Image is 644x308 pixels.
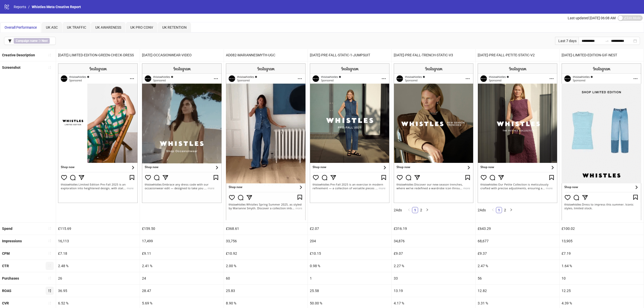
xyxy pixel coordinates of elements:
span: sort-ascending [48,227,51,230]
div: 16,113 [56,235,140,247]
div: 12.25 [560,285,643,297]
li: / [28,4,30,10]
span: UK ASC [46,25,58,29]
b: CTR [2,264,9,268]
img: Screenshot 6891909945731 [478,63,557,203]
div: 13,905 [560,235,643,247]
img: Screenshot 6870791503331 [562,63,641,220]
div: £115.69 [56,223,140,235]
div: 33 [392,272,475,284]
div: £316.19 [392,223,475,235]
b: Screenshot [2,65,21,70]
div: 1 [308,272,391,284]
div: £9.37 [476,247,559,260]
span: UK PRO CONV [130,25,153,29]
div: £368.61 [224,223,308,235]
span: sort-ascending [48,239,51,243]
div: £10.15 [308,247,391,260]
div: 34,876 [392,235,475,247]
b: Spend [2,227,12,231]
span: sort-ascending [48,276,51,280]
span: UK RETENTION [162,25,187,29]
span: Whistles Meta Creative Report [32,5,81,9]
div: [DATE]-PRE-FALL-STATIC-1-JUMPSUIT [308,49,391,61]
div: 36.95 [56,285,140,297]
li: 2 [418,207,424,213]
button: right [424,207,430,213]
span: right [510,208,513,211]
span: 2 Ads [394,208,402,212]
div: £159.50 [140,223,224,235]
div: 68,677 [476,235,559,247]
span: sort-ascending [48,301,51,305]
span: UK TRAFFIC [67,25,86,29]
span: right [426,208,429,211]
a: 1 [412,207,418,213]
span: sort-ascending [48,264,51,267]
div: 1.64 % [560,260,643,272]
img: Screenshot 6836882813731 [142,63,222,203]
span: sort-ascending [48,53,51,57]
span: 2 Ads [478,208,486,212]
div: 12.82 [476,285,559,297]
div: 26 [56,272,140,284]
div: £10.92 [224,247,308,260]
div: 28.47 [140,285,224,297]
span: left [407,208,410,211]
div: 13.19 [392,285,475,297]
b: CPM [2,251,10,255]
span: left [491,208,494,211]
div: Last 7 days [555,37,579,45]
div: £100.02 [560,223,643,235]
span: Last updated [DATE] 06:08 AM [568,16,616,20]
span: sort-descending [48,289,51,293]
div: 2.00 % [224,260,308,272]
div: 0.98 % [308,260,391,272]
div: 10 [560,272,643,284]
a: 1 [496,207,502,213]
li: Next Page [424,207,430,213]
img: Screenshot 6891909945531 [394,63,473,203]
li: Previous Page [490,207,496,213]
span: swap-right [605,39,609,43]
div: [DATE]-OCCASIONWEAR-VIDEO [140,49,224,61]
b: ROAS [2,289,11,293]
div: 24 [140,272,224,284]
div: £7.18 [56,247,140,260]
li: 1 [412,207,418,213]
div: 25.58 [308,285,391,297]
span: filter [8,39,12,43]
div: 60 [224,272,308,284]
div: £2.07 [308,223,391,235]
div: 2.48 % [56,260,140,272]
button: left [490,207,496,213]
img: Screenshot 6833137472931 [226,63,306,220]
div: £7.19 [560,247,643,260]
b: Creative Description [2,53,35,57]
div: 204 [308,235,391,247]
div: AD082-MARIANNESMYTH-UGC [224,49,308,61]
div: 2.41 % [140,260,224,272]
div: 2.27 % [392,260,475,272]
a: 2 [502,207,508,213]
span: UK AWARENESS [95,25,121,29]
a: Reports [13,4,27,10]
b: Nest [42,39,48,43]
div: 56 [476,272,559,284]
span: Overall Performance [5,25,37,29]
div: [DATE]-LIMITED-EDITION-GREEN-CHECK-DRESS [56,49,140,61]
div: 25.83 [224,285,308,297]
span: sort-ascending [48,251,51,255]
li: 1 [496,207,502,213]
div: 17,499 [140,235,224,247]
img: Screenshot 6870965888331 [310,63,389,203]
div: 33,756 [224,235,308,247]
b: Purchases [2,276,19,280]
div: £9.07 [392,247,475,260]
li: Next Page [508,207,514,213]
button: right [508,207,514,213]
div: 2.47 % [476,260,559,272]
span: ∋ [14,38,50,44]
b: Impressions [2,239,22,243]
div: [DATE]-LIMITED-EDITION-GIF-NEST [560,49,643,61]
